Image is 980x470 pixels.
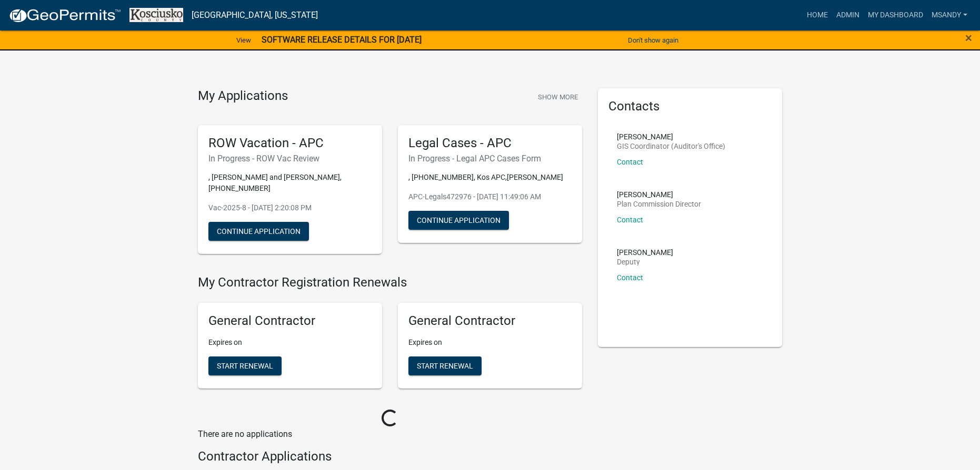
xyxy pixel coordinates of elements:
a: Contact [617,216,643,224]
button: Don't show again [624,32,683,49]
p: , [PHONE_NUMBER], Kos APC,[PERSON_NAME] [408,172,572,183]
p: Expires on [208,337,372,348]
p: Expires on [408,337,572,348]
span: Start Renewal [417,362,473,370]
h5: General Contractor [408,313,572,329]
span: Start Renewal [217,362,273,370]
a: View [232,32,255,49]
h5: Legal Cases - APC [408,136,572,151]
h4: My Applications [198,88,288,104]
a: Home [803,5,832,25]
wm-workflow-list-section: Contractor Applications [198,449,582,468]
button: Start Renewal [208,356,282,375]
p: There are no applications [198,428,582,441]
button: Continue Application [408,211,509,230]
p: GIS Coordinator (Auditor's Office) [617,142,725,150]
h5: General Contractor [208,313,372,329]
h6: In Progress - ROW Vac Review [208,154,372,164]
h6: In Progress - Legal APC Cases Form [408,154,572,164]
p: [PERSON_NAME] [617,191,701,198]
wm-registration-list-section: My Contractor Registration Renewals [198,275,582,397]
a: msandy [927,5,972,25]
button: Show More [534,88,582,106]
p: Deputy [617,258,673,265]
p: [PERSON_NAME] [617,249,673,256]
p: , [PERSON_NAME] and [PERSON_NAME], [PHONE_NUMBER] [208,172,372,194]
a: [GEOGRAPHIC_DATA], [US_STATE] [192,6,318,24]
p: [PERSON_NAME] [617,133,725,140]
button: Start Renewal [408,356,482,375]
a: My Dashboard [864,5,927,25]
h5: ROW Vacation - APC [208,136,372,151]
a: Admin [832,5,864,25]
h4: My Contractor Registration Renewals [198,275,582,290]
button: Close [965,32,972,44]
p: Vac-2025-8 - [DATE] 2:20:08 PM [208,202,372,213]
h5: Contacts [608,99,772,114]
img: Kosciusko County, Indiana [129,8,183,22]
button: Continue Application [208,222,309,241]
h4: Contractor Applications [198,449,582,464]
a: Contact [617,273,643,282]
p: Plan Commission Director [617,200,701,208]
a: Contact [617,158,643,166]
p: APC-Legals472976 - [DATE] 11:49:06 AM [408,191,572,202]
span: × [965,30,972,45]
strong: SOFTWARE RELEASE DETAILS FOR [DATE] [262,35,422,45]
